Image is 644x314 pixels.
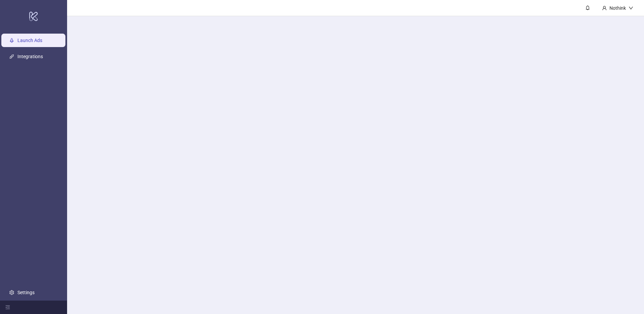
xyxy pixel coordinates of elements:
[629,6,633,10] span: down
[5,305,10,310] span: menu-fold
[17,290,35,295] a: Settings
[607,4,629,12] div: Nothink
[585,5,590,10] span: bell
[17,54,43,59] a: Integrations
[602,6,607,10] span: user
[17,38,42,43] a: Launch Ads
